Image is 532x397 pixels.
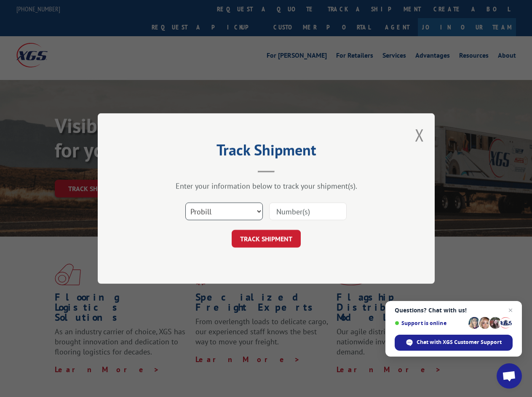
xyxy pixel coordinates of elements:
[395,335,513,351] div: Chat with XGS Customer Support
[232,230,301,248] button: TRACK SHIPMENT
[395,320,465,326] span: Support is online
[140,144,393,160] h2: Track Shipment
[415,124,424,146] button: Close modal
[395,307,513,314] span: Questions? Chat with us!
[417,338,502,346] span: Chat with XGS Customer Support
[269,202,347,220] input: Number(s)
[505,305,516,315] span: Close chat
[497,363,522,389] div: Open chat
[140,181,393,191] div: Enter your information below to track your shipment(s).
